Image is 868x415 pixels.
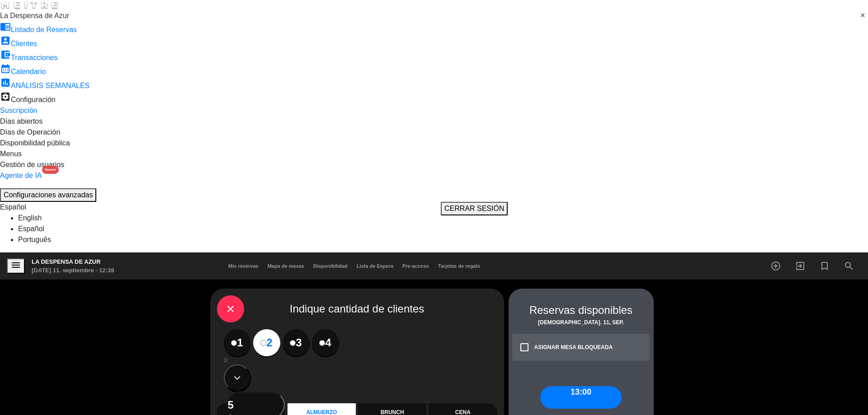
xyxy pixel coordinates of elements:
button: menu [7,258,25,274]
input: 1 [231,340,237,346]
div: ASIGNAR MESA BLOQUEADA [534,343,613,351]
label: 4 [312,329,339,356]
span: Disponibilidad [309,263,352,269]
label: 1 [224,329,251,356]
button: CERRAR SESIÓN [441,202,508,215]
a: Español [18,225,44,233]
div: 13:00 [540,386,622,409]
i: turned_in_not [819,261,830,271]
input: 4 [319,340,325,346]
i: menu [10,260,21,270]
i: add_circle_outline [770,261,781,271]
label: 3 [283,329,310,356]
div: La Despensa de Azur [32,257,114,266]
a: Português [18,236,51,243]
label: 2 [253,329,280,356]
a: English [18,214,42,222]
div: Nuevo [42,166,58,174]
span: Lista de Espera [352,263,398,269]
div: Reservas disponibles [509,302,654,318]
div: Indique cantidad de clientes [217,295,497,322]
i: check_box_outline_blank [519,342,530,353]
span: Mis reservas [224,263,263,269]
span: Pre-acceso [398,263,434,269]
span: Tarjetas de regalo [434,263,485,269]
input: 2 [260,340,266,346]
div: [DATE] 11. septiembre - 12:39 [32,266,114,275]
div: [DEMOGRAPHIC_DATA]. 11, sep. [509,318,654,326]
div: ó [224,356,491,364]
input: 3 [290,340,296,346]
i: search [844,261,854,271]
i: exit_to_app [795,261,806,271]
span: Mapa de mesas [263,263,309,269]
i: close [225,303,236,314]
span: Clear all [860,10,868,21]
